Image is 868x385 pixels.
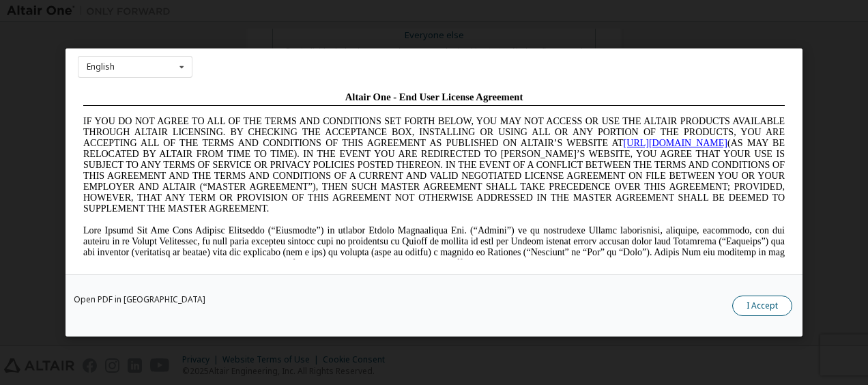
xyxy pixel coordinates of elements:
[732,296,792,316] button: I Accept
[5,30,707,128] span: IF YOU DO NOT AGREE TO ALL OF THE TERMS AND CONDITIONS SET FORTH BELOW, YOU MAY NOT ACCESS OR USE...
[74,296,205,304] a: Open PDF in [GEOGRAPHIC_DATA]
[87,63,115,71] div: English
[546,52,650,62] a: [URL][DOMAIN_NAME]
[267,5,446,16] span: Altair One - End User License Agreement
[5,139,707,237] span: Lore Ipsumd Sit Ame Cons Adipisc Elitseddo (“Eiusmodte”) in utlabor Etdolo Magnaaliqua Eni. (“Adm...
